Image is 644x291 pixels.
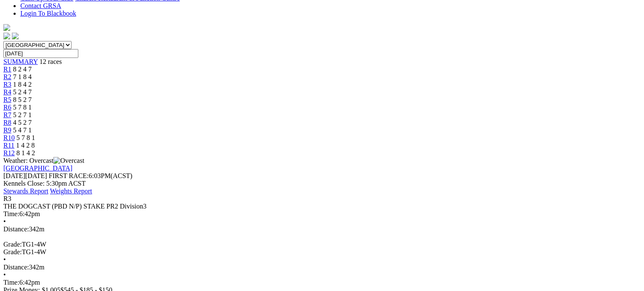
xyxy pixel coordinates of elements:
[3,96,11,103] a: R5
[3,157,84,164] span: Weather: Overcast
[3,225,641,233] div: 342m
[3,271,6,278] span: •
[3,104,11,111] a: R6
[3,264,641,271] div: 342m
[53,157,84,165] img: Overcast
[13,96,32,103] span: 8 5 2 7
[49,172,88,179] span: FIRST RACE:
[49,172,133,179] span: 6:03PM(ACST)
[3,218,6,225] span: •
[3,172,47,179] span: [DATE]
[20,2,61,9] a: Contact GRSA
[3,187,48,195] a: Stewards Report
[3,172,25,179] span: [DATE]
[3,81,11,88] a: R3
[3,119,11,126] a: R8
[13,88,32,96] span: 5 2 4 7
[3,248,641,256] div: TG1-4W
[3,241,22,248] span: Grade:
[3,142,14,149] a: R11
[39,58,62,65] span: 12 races
[3,49,78,58] input: Select date
[3,165,72,172] a: [GEOGRAPHIC_DATA]
[3,203,641,210] div: THE DOGCAST (PBD N/P) STAKE PR2 Division3
[13,66,32,73] span: 8 2 4 7
[3,134,15,141] a: R10
[3,248,22,255] span: Grade:
[3,126,11,134] a: R9
[3,24,10,31] img: logo-grsa-white.png
[13,81,32,88] span: 1 8 4 2
[3,241,641,248] div: TG1-4W
[3,279,641,286] div: 6:42pm
[20,10,76,17] a: Login To Blackbook
[50,187,92,195] a: Weights Report
[3,58,38,65] a: SUMMARY
[3,73,11,80] a: R2
[12,33,19,39] img: twitter.svg
[3,111,11,118] a: R7
[3,210,641,218] div: 6:42pm
[3,256,6,263] span: •
[3,225,29,233] span: Distance:
[13,104,32,111] span: 5 7 8 1
[13,119,32,126] span: 4 5 2 7
[3,180,641,187] div: Kennels Close: 5:30pm ACST
[17,149,35,156] span: 8 1 4 2
[3,66,11,73] a: R1
[13,73,32,80] span: 7 1 8 4
[3,33,10,39] img: facebook.svg
[3,210,19,217] span: Time:
[13,111,32,118] span: 5 2 7 1
[17,134,35,141] span: 5 7 8 1
[3,149,15,156] a: R12
[16,142,35,149] span: 1 4 2 8
[13,126,32,134] span: 5 4 7 1
[3,264,29,271] span: Distance:
[3,279,19,286] span: Time:
[3,88,11,96] a: R4
[3,195,11,202] span: R3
